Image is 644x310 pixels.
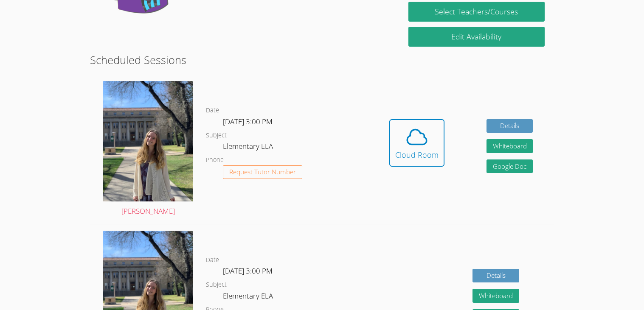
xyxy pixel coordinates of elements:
[206,105,219,116] dt: Date
[389,119,444,167] button: Cloud Room
[223,266,273,276] span: [DATE] 3:00 PM
[223,117,273,126] span: [DATE] 3:00 PM
[487,139,533,153] button: Whiteboard
[408,2,544,22] a: Select Teachers/Courses
[206,255,219,265] dt: Date
[206,130,227,141] dt: Subject
[472,289,519,303] button: Whiteboard
[487,119,533,133] a: Details
[90,52,554,68] h2: Scheduled Sessions
[206,279,227,290] dt: Subject
[395,149,439,161] div: Cloud Room
[229,169,296,175] span: Request Tutor Number
[206,155,224,165] dt: Phone
[472,269,519,283] a: Details
[103,81,193,201] img: profile%20teach.jpg
[103,81,193,218] a: [PERSON_NAME]
[223,165,302,179] button: Request Tutor Number
[487,159,533,173] a: Google Doc
[223,290,275,304] dd: Elementary ELA
[223,140,275,155] dd: Elementary ELA
[408,27,544,47] a: Edit Availability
